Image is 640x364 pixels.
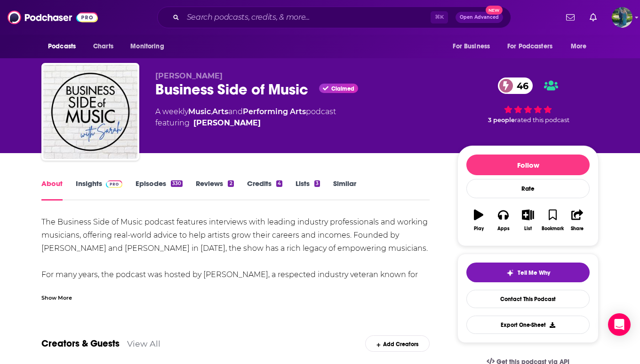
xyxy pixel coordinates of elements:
[466,203,491,237] button: Play
[228,107,243,116] span: and
[571,40,587,53] span: More
[106,180,122,188] img: Podchaser Pro
[183,10,431,25] input: Search podcasts, credits, & more...
[212,107,228,116] a: Arts
[460,15,499,20] span: Open Advanced
[228,180,233,187] div: 2
[155,71,223,80] span: [PERSON_NAME]
[243,107,306,116] a: Performing Arts
[466,263,590,282] button: tell me why sparkleTell Me Why
[466,290,590,308] a: Contact This Podcast
[41,338,120,349] a: Creators & Guests
[365,335,430,352] div: Add Creators
[457,71,599,130] div: 46 3 peoplerated this podcast
[466,155,590,175] button: Follow
[8,8,98,26] img: Podchaser - Follow, Share and Rate Podcasts
[571,226,584,232] div: Share
[507,77,533,94] span: 46
[446,38,502,55] button: open menu
[196,179,233,201] a: Reviews2
[586,9,600,25] a: Show notifications dropdown
[608,313,631,336] div: Open Intercom Messenger
[41,179,63,201] a: About
[506,269,514,277] img: tell me why sparkle
[43,65,137,159] img: Business Side of Music
[276,180,282,187] div: 4
[565,203,590,237] button: Share
[296,179,320,201] a: Lists3
[474,226,484,232] div: Play
[155,117,336,129] span: featuring
[127,339,160,349] a: View All
[515,116,569,124] span: rated this podcast
[542,226,564,232] div: Bookmark
[453,40,490,53] span: For Business
[466,316,590,334] button: Export One-Sheet
[93,40,113,53] span: Charts
[431,11,448,23] span: ⌘ K
[507,40,552,53] span: For Podcasters
[497,226,510,232] div: Apps
[498,77,533,94] a: 46
[76,179,122,201] a: InsightsPodchaser Pro
[562,9,578,25] a: Show notifications dropdown
[491,203,515,237] button: Apps
[211,107,212,116] span: ,
[488,116,515,124] span: 3 people
[124,38,176,55] button: open menu
[41,38,88,55] button: open menu
[130,40,164,53] span: Monitoring
[486,6,503,15] span: New
[188,107,211,116] a: Music
[564,38,599,55] button: open menu
[518,269,550,277] span: Tell Me Why
[314,180,320,187] div: 3
[466,179,590,198] div: Rate
[516,203,540,237] button: List
[171,180,183,187] div: 330
[540,203,565,237] button: Bookmark
[157,7,511,28] div: Search podcasts, credits, & more...
[155,106,336,129] div: A weekly podcast
[48,40,76,53] span: Podcasts
[612,7,632,28] span: Logged in as MegBeccari
[612,7,632,28] img: User Profile
[456,12,503,23] button: Open AdvancedNew
[524,226,532,232] div: List
[331,86,354,91] span: Claimed
[136,179,183,201] a: Episodes330
[247,179,282,201] a: Credits4
[193,117,261,129] a: Bob Bender
[501,38,566,55] button: open menu
[87,38,119,55] a: Charts
[333,179,356,201] a: Similar
[612,7,632,28] button: Show profile menu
